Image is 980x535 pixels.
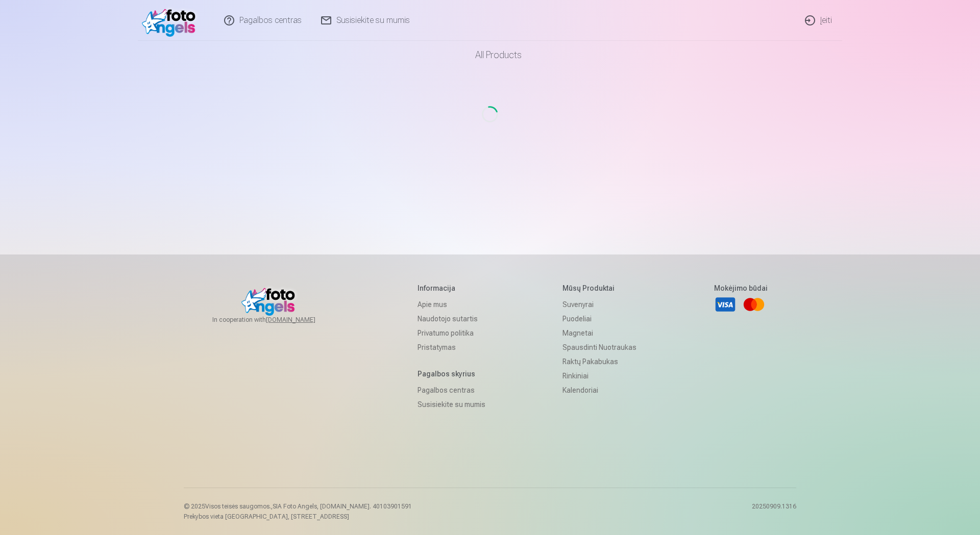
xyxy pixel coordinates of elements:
a: Pagalbos centras [418,383,485,397]
h5: Mokėjimo būdai [714,283,768,293]
p: © 2025 Visos teisės saugomos. , [184,502,412,511]
a: Visa [714,293,737,316]
img: /v1 [142,4,201,37]
a: Kalendoriai [562,383,636,397]
a: Suvenyrai [562,297,636,312]
a: Privatumo politika [418,326,485,340]
p: Prekybos vieta [GEOGRAPHIC_DATA], [STREET_ADDRESS] [184,513,412,521]
a: Pristatymas [418,340,485,354]
h5: Mūsų produktai [562,283,636,293]
a: Magnetai [562,326,636,340]
span: In cooperation with [212,316,340,324]
a: Rinkiniai [562,369,636,383]
a: Spausdinti nuotraukas [562,340,636,354]
a: Puodeliai [562,312,636,326]
a: Raktų pakabukas [562,354,636,369]
span: SIA Foto Angels, [DOMAIN_NAME]. 40103901591 [273,503,412,510]
a: Naudotojo sutartis [418,312,485,326]
a: All products [447,41,534,69]
a: Apie mus [418,297,485,312]
a: Susisiekite su mumis [418,397,485,412]
p: 20250909.1316 [752,502,796,521]
a: Mastercard [743,293,765,316]
h5: Informacija [418,283,485,293]
a: [DOMAIN_NAME] [266,316,340,324]
h5: Pagalbos skyrius [418,369,485,379]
